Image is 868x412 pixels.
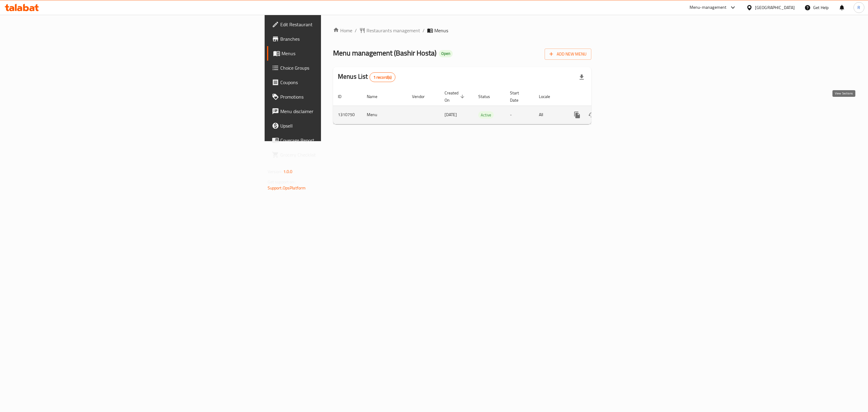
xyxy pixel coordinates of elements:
a: Support.OpsPlatform [268,184,306,192]
button: Change Status [584,108,599,122]
a: Upsell [267,119,410,133]
span: Open [439,51,453,56]
span: Status [478,93,498,100]
h2: Menus List [338,72,395,82]
th: Actions [565,87,633,106]
a: Grocery Checklist [267,147,410,162]
span: Created On [445,89,466,104]
span: 1.0.0 [283,168,293,176]
span: Menus [434,27,448,34]
span: Start Date [510,89,527,104]
a: Choice Groups [267,61,410,75]
span: 1 record(s) [370,74,395,80]
div: Export file [574,70,589,84]
a: Coupons [267,75,410,90]
span: R [857,4,860,11]
span: Edit Restaurant [280,21,405,28]
span: Vendor [412,93,432,100]
span: Promotions [280,93,405,100]
span: Name [367,93,385,100]
div: [GEOGRAPHIC_DATA] [755,4,795,11]
td: - [505,106,534,124]
button: Add New Menu [545,49,591,60]
table: enhanced table [333,87,633,124]
span: Branches [280,35,405,43]
span: Upsell [280,122,405,129]
div: Open [439,50,453,57]
span: Menu disclaimer [280,108,405,115]
span: ID [338,93,349,100]
span: Version: [268,168,282,176]
span: Coverage Report [280,137,405,144]
span: Grocery Checklist [280,151,405,158]
a: Menu disclaimer [267,104,410,119]
a: Edit Restaurant [267,17,410,32]
a: Menus [267,46,410,61]
button: more [570,108,584,122]
span: Choice Groups [280,64,405,71]
td: All [534,106,565,124]
a: Coverage Report [267,133,410,147]
span: Active [478,112,494,119]
span: Add New Menu [549,50,587,58]
span: Coupons [280,79,405,86]
nav: breadcrumb [333,27,591,34]
div: Active [478,111,494,119]
div: Menu-management [690,4,727,11]
li: / [423,27,425,34]
a: Promotions [267,90,410,104]
a: Branches [267,32,410,46]
span: Menus [281,50,405,57]
span: Get support on: [268,178,295,186]
div: Total records count [370,72,396,82]
span: Locale [539,93,558,100]
span: [DATE] [445,111,457,119]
